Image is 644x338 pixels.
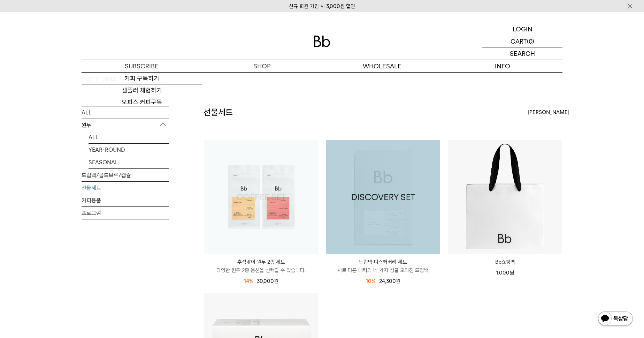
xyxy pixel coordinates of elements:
[202,60,322,72] a: SHOP
[326,258,440,266] p: 드립백 디스커버리 세트
[510,47,535,60] p: SEARCH
[366,277,376,285] div: 10%
[89,156,169,168] a: SEASONAL
[82,119,169,132] p: 원두
[482,23,562,35] a: LOGIN
[274,278,278,284] span: 원
[82,96,202,108] a: 오피스 커피구독
[204,258,318,266] p: 추석맞이 원두 2종 세트
[82,194,169,206] a: 커피용품
[257,278,278,284] span: 30,000
[326,266,440,275] p: 서로 다른 매력의 네 가지 싱글 오리진 드립백
[82,207,169,219] a: 프로그램
[82,182,169,194] a: 선물세트
[326,258,440,275] a: 드립백 디스커버리 세트 서로 다른 매력의 네 가지 싱글 오리진 드립백
[82,106,169,119] a: ALL
[326,140,440,254] a: 드립백 디스커버리 세트
[396,278,400,284] span: 원
[204,140,318,254] img: 1000001199_add2_013.jpg
[511,35,527,47] p: CART
[379,278,400,284] span: 24,300
[82,73,202,84] a: 커피 구독하기
[82,169,169,181] a: 드립백/콜드브루/캡슐
[448,140,562,254] img: Bb쇼핑백
[82,84,202,96] a: 샘플러 체험하기
[204,266,318,275] p: 다양한 원두 2종 옵션을 선택할 수 있습니다.
[314,36,330,47] img: 로고
[89,131,169,143] a: ALL
[89,144,169,156] a: YEAR-ROUND
[442,60,562,72] p: INFO
[482,35,562,47] a: CART (0)
[204,140,318,254] a: 추석맞이 원두 2종 세트
[509,270,514,276] span: 원
[527,35,534,47] p: (0)
[448,258,562,266] a: Bb쇼핑백
[322,60,442,72] p: WHOLESALE
[513,23,532,35] p: LOGIN
[204,258,318,275] a: 추석맞이 원두 2종 세트 다양한 원두 2종 옵션을 선택할 수 있습니다.
[244,277,253,285] div: 14%
[204,106,233,118] h2: 선물세트
[597,311,634,328] img: 카카오톡 채널 1:1 채팅 버튼
[289,3,355,9] a: 신규 회원 가입 시 3,000원 할인
[528,108,569,117] span: [PERSON_NAME]
[82,60,202,72] a: SUBSCRIBE
[326,140,440,254] img: 1000001174_add2_035.jpg
[496,270,514,276] span: 1,000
